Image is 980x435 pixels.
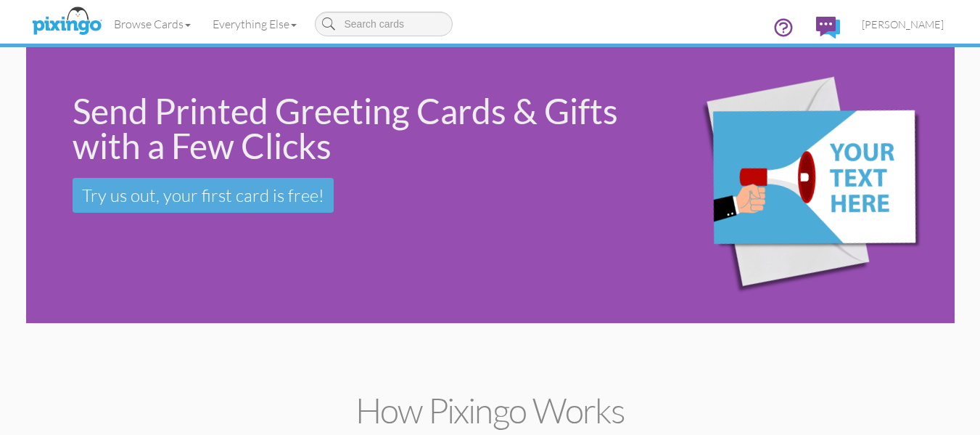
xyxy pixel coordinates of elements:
div: Send Printed Greeting Cards & Gifts with a Few Clicks [73,94,633,163]
h2: How Pixingo works [52,391,929,430]
a: Browse Cards [103,6,202,42]
a: [PERSON_NAME] [851,6,955,43]
a: Try us out, your first card is free! [73,178,334,213]
iframe: Chat [979,434,980,435]
a: Everything Else [202,6,308,42]
img: comments.svg [816,17,840,38]
img: eb544e90-0942-4412-bfe0-c610d3f4da7c.png [653,51,950,320]
span: [PERSON_NAME] [862,18,944,31]
span: Try us out, your first card is free! [82,184,324,206]
input: Search cards [315,12,453,36]
img: pixingo logo [28,4,105,40]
